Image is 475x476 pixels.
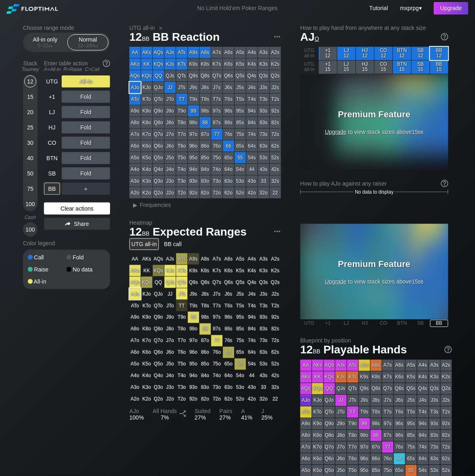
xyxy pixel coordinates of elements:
[246,164,258,175] div: 44
[27,35,64,50] div: All-in only
[165,129,176,140] div: J7o
[400,5,419,11] span: mxprpg
[211,164,223,175] div: 74o
[223,152,234,163] div: 65o
[129,253,141,265] div: AA
[398,4,423,13] div: ▾
[20,67,41,72] div: Tourney
[62,91,110,103] div: Fold
[211,175,223,187] div: 73o
[28,255,67,260] div: Call
[140,202,171,208] span: Frequencies
[393,61,411,74] div: BTN 15
[223,105,234,117] div: 96s
[258,265,269,276] div: K3s
[23,25,110,31] h2: Choose range mode
[300,31,319,43] span: AJ
[246,70,258,81] div: Q4s
[20,215,41,220] div: Cash
[176,187,187,198] div: T2o
[200,47,211,58] div: A8s
[44,106,60,118] div: LJ
[176,277,187,288] div: QTs
[44,67,110,72] div: A=All-in R=Raise C=Call
[141,152,152,163] div: K5o
[258,187,269,198] div: 32o
[44,137,60,149] div: CO
[235,47,246,58] div: A5s
[223,175,234,187] div: 63o
[258,175,269,187] div: 33
[324,259,425,269] h3: Premium Feature
[153,152,164,163] div: Q5o
[141,140,152,152] div: K6o
[223,70,234,81] div: Q6s
[129,225,281,238] h1: Expected Ranges
[223,58,234,70] div: K6s
[223,253,234,265] div: A6s
[324,259,425,285] div: to view stack sizes above 15
[153,117,164,128] div: Q8o
[440,32,449,41] img: help.32db89a4.svg
[300,180,448,187] div: How to play AJo against any raiser
[235,140,246,152] div: 65s
[67,267,105,272] div: No data
[412,47,430,60] div: SB 12
[153,105,164,117] div: Q9o
[141,265,152,276] div: KK
[44,91,60,103] div: +1
[44,167,60,180] div: SB
[223,117,234,128] div: 86s
[129,277,141,288] div: AQo
[369,5,388,11] a: Tutorial
[258,47,269,58] div: A3s
[246,187,258,198] div: 42o
[142,228,150,237] span: bb
[258,82,269,93] div: J3s
[141,175,152,187] div: K3o
[62,183,110,195] div: ＋
[71,43,105,48] div: 12 – 100
[393,47,411,60] div: BTN 12
[235,129,246,140] div: 75s
[28,267,67,272] div: Raise
[62,152,110,164] div: Fold
[129,175,141,187] div: A3o
[179,411,186,417] img: Split arrow icon
[129,47,141,58] div: AA
[270,117,281,128] div: 82s
[176,164,187,175] div: T4o
[165,152,176,163] div: J5o
[24,183,36,195] div: 75
[176,253,187,265] div: ATs
[273,32,282,41] img: ellipsis.fd386fe8.svg
[141,94,152,105] div: KTo
[246,117,258,128] div: 84s
[152,31,221,44] span: BB Reaction
[128,24,156,31] span: UTG all-in
[165,253,176,265] div: AJs
[235,58,246,70] div: K5s
[153,277,164,288] div: QQ
[337,47,356,60] div: LJ 12
[141,164,152,175] div: K4o
[188,253,199,265] div: A9s
[20,57,41,75] div: Stack
[211,47,223,58] div: A7s
[258,117,269,128] div: 83s
[129,82,141,93] div: AJo
[24,198,36,210] div: 100
[153,253,164,265] div: AQs
[270,187,281,198] div: 22
[200,82,211,93] div: J8s
[258,70,269,81] div: Q3s
[129,219,281,226] h2: Heatmap
[270,47,281,58] div: A2s
[62,137,110,149] div: Fold
[129,105,141,117] div: A9o
[62,75,110,88] div: All-in
[6,4,58,14] img: Floptimal logo
[375,61,393,74] div: CO 15
[141,70,152,81] div: KQo
[200,187,211,198] div: 82o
